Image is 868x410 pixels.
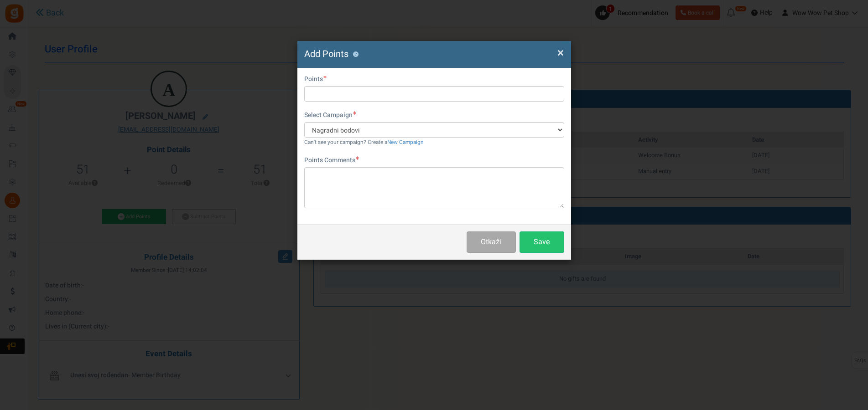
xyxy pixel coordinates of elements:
[7,4,35,31] button: Open LiveChat chat widget
[353,51,359,57] button: ?
[467,231,515,253] button: Otkaži
[304,47,348,61] span: Add Points
[304,156,359,165] label: Points Comments
[387,138,424,146] a: New Campaign
[304,138,424,146] small: Can't see your campaign? Create a
[557,44,564,61] span: ×
[304,75,327,84] label: Points
[304,111,356,120] label: Select Campaign
[520,231,564,253] button: Save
